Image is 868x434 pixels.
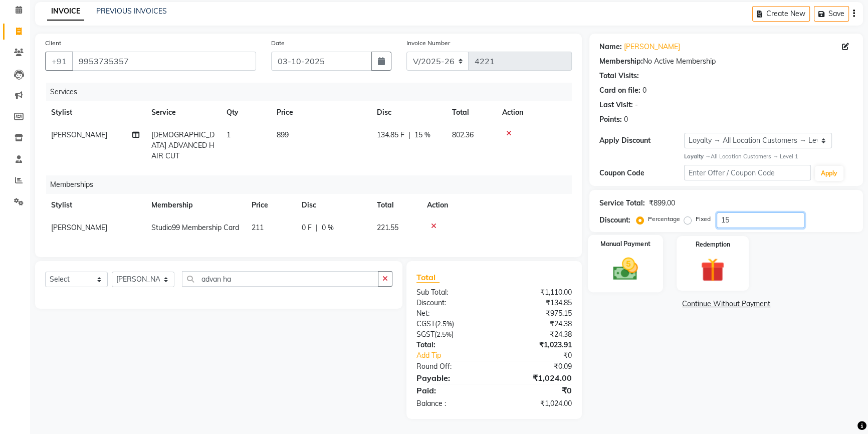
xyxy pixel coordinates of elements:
[599,198,645,208] div: Service Total:
[494,308,579,319] div: ₹975.15
[409,329,494,340] div: ( )
[494,384,579,396] div: ₹0
[45,52,73,71] button: +91
[227,130,231,139] span: 1
[421,194,572,216] th: Action
[508,350,579,361] div: ₹0
[635,100,638,110] div: -
[494,319,579,329] div: ₹24.38
[452,130,474,139] span: 802.36
[246,194,296,216] th: Price
[408,130,410,140] span: |
[221,101,271,124] th: Qty
[599,168,684,178] div: Coupon Code
[624,114,628,125] div: 0
[416,330,435,339] span: SGST
[599,56,853,67] div: No Active Membership
[494,372,579,384] div: ₹1,024.00
[409,372,494,384] div: Payable:
[277,130,289,139] span: 899
[409,319,494,329] div: ( )
[45,194,145,216] th: Stylist
[496,101,572,124] th: Action
[72,52,256,71] input: Search by Name/Mobile/Email/Code
[409,398,494,409] div: Balance :
[46,83,579,101] div: Services
[599,135,684,146] div: Apply Discount
[302,223,312,233] span: 0 F
[45,39,61,48] label: Client
[494,329,579,340] div: ₹24.38
[494,287,579,298] div: ₹1,110.00
[414,130,430,140] span: 15 %
[316,223,318,233] span: |
[494,340,579,350] div: ₹1,023.91
[371,194,421,216] th: Total
[696,240,730,249] label: Redemption
[446,101,496,124] th: Total
[494,398,579,409] div: ₹1,024.00
[416,319,435,328] span: CGST
[51,130,107,139] span: [PERSON_NAME]
[145,194,246,216] th: Membership
[649,198,675,208] div: ₹899.00
[182,271,378,287] input: Search
[371,101,446,124] th: Disc
[409,298,494,308] div: Discount:
[416,272,440,283] span: Total
[51,223,107,232] span: [PERSON_NAME]
[377,130,404,140] span: 134.85 F
[437,330,452,338] span: 2.5%
[296,194,371,216] th: Disc
[494,361,579,372] div: ₹0.09
[815,166,843,181] button: Apply
[591,299,861,309] a: Continue Without Payment
[696,214,711,224] label: Fixed
[599,85,640,96] div: Card on file:
[599,71,639,81] div: Total Visits:
[409,308,494,319] div: Net:
[409,287,494,298] div: Sub Total:
[624,42,680,52] a: [PERSON_NAME]
[45,101,145,124] th: Stylist
[599,56,643,67] div: Membership:
[409,350,509,361] a: Add Tip
[684,153,711,160] strong: Loyalty →
[409,384,494,396] div: Paid:
[252,223,264,232] span: 211
[271,101,371,124] th: Price
[409,361,494,372] div: Round Off:
[693,255,732,285] img: _gift.svg
[271,39,285,48] label: Date
[605,255,646,283] img: _cash.svg
[151,223,239,232] span: Studio99 Membership Card
[151,130,214,160] span: [DEMOGRAPHIC_DATA] ADVANCED HAIR CUT
[684,152,853,161] div: All Location Customers → Level 1
[599,100,633,110] div: Last Visit:
[322,223,334,233] span: 0 %
[47,3,84,21] a: INVOICE
[96,7,167,16] a: PREVIOUS INVOICES
[814,6,849,22] button: Save
[648,214,680,224] label: Percentage
[409,340,494,350] div: Total:
[599,114,622,125] div: Points:
[406,39,450,48] label: Invoice Number
[377,223,398,232] span: 221.55
[642,85,646,96] div: 0
[599,42,622,52] div: Name:
[145,101,221,124] th: Service
[437,320,452,328] span: 2.5%
[752,6,810,22] button: Create New
[600,239,650,249] label: Manual Payment
[599,215,630,226] div: Discount:
[684,165,811,180] input: Enter Offer / Coupon Code
[46,175,579,194] div: Memberships
[494,298,579,308] div: ₹134.85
